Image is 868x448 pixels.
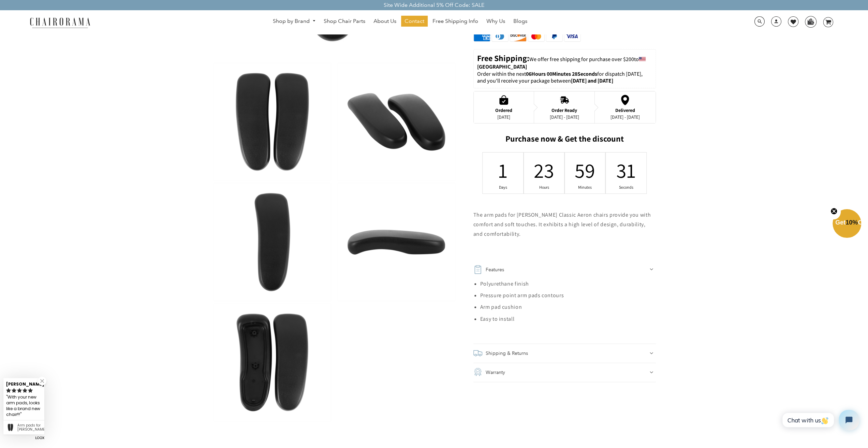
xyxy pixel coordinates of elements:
span: Contact [404,18,424,25]
div: Delivered [610,107,640,113]
p: to [477,53,652,71]
a: Shop Chair Parts [320,16,369,27]
a: Contact [401,16,428,27]
strong: [GEOGRAPHIC_DATA] [477,63,527,70]
img: Arm pads for Herman Miller Classic Aeron Chair - Pair - chairorama [214,183,331,301]
div: 23 [540,157,548,184]
svg: rating icon full [28,388,33,393]
svg: rating icon full [17,388,22,393]
svg: rating icon full [23,388,27,393]
img: Arm pads for Herman Miller Classic Aeron Chair - Pair - chairorama [338,63,455,180]
img: WhatsApp_Image_2024-07-12_at_16.23.01.webp [805,16,816,27]
strong: Free Shipping: [477,53,529,63]
div: [PERSON_NAME] [6,379,42,387]
div: Days [499,185,507,190]
img: Arm pads for Herman Miller Classic Aeron Chair - Pair - chairorama [338,183,455,301]
h2: Shipping & Returns [486,348,528,358]
span: The arm pads for [PERSON_NAME] Classic Aeron chairs provide you with comfort and soft touches. It... [473,211,651,237]
a: Free Shipping Info [429,16,482,27]
img: guarantee.png [473,367,482,376]
div: Ordered [495,107,512,113]
span: Arm pad cushion [480,303,522,310]
img: Arm pads for Herman Miller Classic Aeron Chair - Pair - chairorama [214,63,331,180]
h2: Warranty [486,367,505,377]
div: Arm pads for Herman Miller Classic Aeron Chair - Pair [17,423,42,432]
summary: Shipping & Returns [473,344,656,363]
a: About Us [370,16,400,27]
svg: rating icon full [6,388,11,393]
p: Order within the next for dispatch [DATE], and you'll receive your package between [477,71,652,85]
span: Polyurethane finish [480,280,529,287]
div: 1 [499,157,507,184]
nav: DesktopNavigation [123,16,677,28]
div: Seconds [622,185,631,190]
span: Shop Chair Parts [324,18,365,25]
h2: Purchase now & Get the discount [473,134,656,147]
a: Blogs [510,16,531,27]
span: Free Shipping Info [432,18,478,25]
span: 10% [845,219,858,226]
summary: Warranty [473,363,656,382]
div: [DATE] [495,114,512,120]
span: We offer free shipping for purchase over $200 [529,56,634,63]
div: 59 [580,157,589,184]
div: 31 [622,157,631,184]
div: Order Ready [550,107,579,113]
div: Get10%OffClose teaser [833,210,861,239]
div: [DATE] - [DATE] [610,114,640,120]
span: About Us [373,18,396,25]
div: [DATE] - [DATE] [550,114,579,120]
strong: [DATE] and [DATE] [571,77,613,84]
span: Blogs [513,18,527,25]
div: With your new arm pads, looks like a brand new chair!!! [6,394,42,418]
h2: Features [486,265,504,274]
div: Hours [540,185,548,190]
div: Minutes [580,185,589,190]
summary: Features [473,260,656,279]
button: Close teaser [827,204,841,219]
span: Easy to install [480,315,515,322]
img: Arm pads for Herman Miller Classic Aeron Chair - Pair - chairorama [214,304,331,421]
svg: rating icon full [12,388,16,393]
span: Pressure point arm pads contours [480,292,564,299]
a: Shop by Brand [269,16,319,27]
a: Why Us [483,16,509,27]
span: Why Us [486,18,505,25]
span: Get Off [835,219,867,226]
iframe: Tidio Chat [775,404,865,436]
img: chairorama [26,16,94,28]
span: 06Hours 00Minutes 28Seconds [526,70,597,77]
